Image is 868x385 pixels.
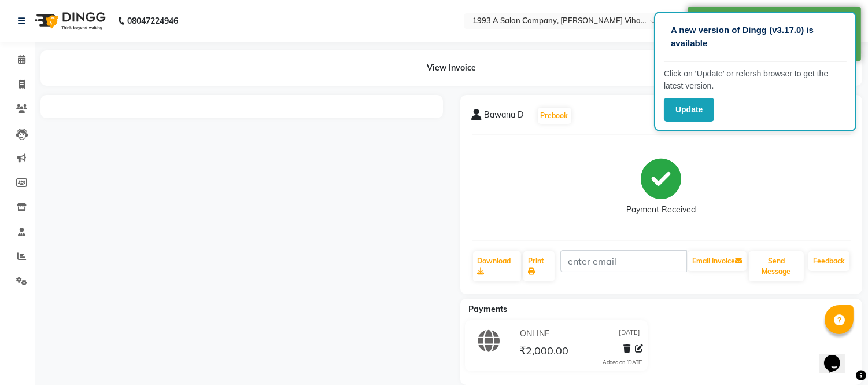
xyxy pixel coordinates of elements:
span: Bawana D [485,109,524,125]
p: Click on ‘Update’ or refersh browser to get the latest version. [664,68,847,92]
p: A new version of Dingg (v3.17.0) is available [671,24,840,50]
a: Feedback [808,251,849,271]
span: [DATE] [619,328,640,340]
button: Update [664,98,714,122]
a: Print [523,251,555,281]
button: Send Message [749,251,804,281]
input: enter email [560,250,687,272]
iframe: chat widget [819,339,856,373]
span: ₹2,000.00 [519,344,568,360]
span: Payments [469,304,508,314]
div: View Invoice [40,50,862,86]
img: logo [29,5,109,37]
div: Added on [DATE] [603,358,643,366]
button: Prebook [538,108,571,124]
button: Email Invoice [688,251,747,271]
div: Payment Received [626,204,696,217]
b: 08047224946 [127,5,178,37]
a: Download [473,251,521,281]
span: ONLINE [520,328,549,340]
